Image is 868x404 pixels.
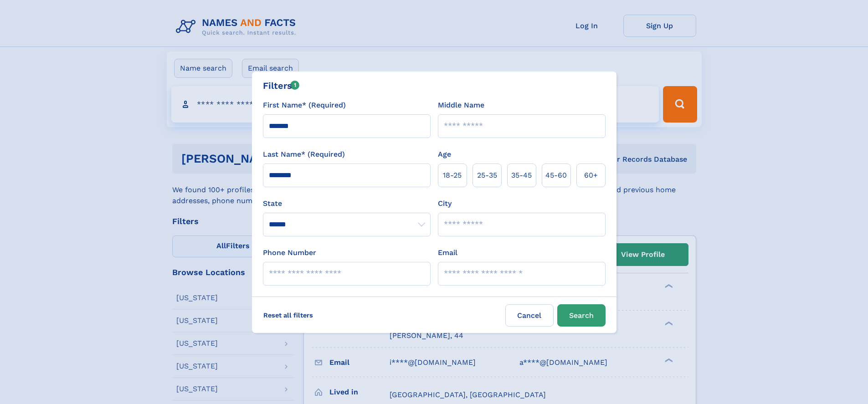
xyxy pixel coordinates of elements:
span: 35‑45 [511,170,532,181]
label: State [263,198,431,209]
label: Last Name* (Required) [263,149,345,160]
label: City [438,198,452,209]
label: Middle Name [438,100,484,111]
label: Cancel [505,304,554,327]
label: Reset all filters [257,304,319,326]
span: 60+ [584,170,598,181]
span: 45‑60 [545,170,567,181]
div: Filters [263,79,300,92]
label: Email [438,247,457,258]
label: Age [438,149,451,160]
label: First Name* (Required) [263,100,346,111]
label: Phone Number [263,247,316,258]
span: 18‑25 [443,170,462,181]
span: 25‑35 [477,170,497,181]
button: Search [557,304,606,327]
